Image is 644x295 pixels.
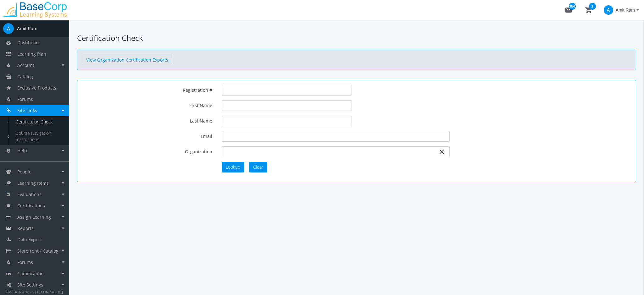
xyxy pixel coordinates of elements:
span: Learning Plan [17,51,46,57]
span: Forums [17,259,33,265]
span: Site Links [17,107,37,113]
mat-icon: close [438,148,446,156]
small: SkillBuilder® - v.[TECHNICAL_ID] [7,289,63,294]
button: Clear [249,162,267,172]
span: Catalog [17,74,33,79]
span: Site Settings [17,282,43,288]
button: View Organization Certification Exports [82,55,172,65]
label: Registration # [77,85,217,93]
span: People [17,169,31,175]
h1: Certification Check [77,26,636,43]
span: Evaluations [17,191,42,197]
span: Assign Learning [17,214,51,220]
button: Lookup [222,162,244,172]
label: Last Name [77,116,217,124]
label: Email [77,131,217,139]
span: A [604,5,613,15]
span: Storefront / Catalog [17,248,58,254]
span: A [3,23,14,34]
span: Exclusive Products [17,85,56,91]
span: Clear [253,164,263,170]
span: Certifications [17,203,45,209]
label: Organization [77,146,217,155]
span: Gamification [17,270,44,276]
span: Reports [17,225,34,231]
span: Data Export [17,237,42,243]
span: Dashboard [17,40,41,46]
span: Lookup [226,164,240,170]
mat-icon: shopping_cart [585,6,592,14]
label: First Name [77,100,217,109]
a: Certification Check [9,116,69,128]
span: Help [17,148,27,154]
span: Forums [17,96,33,102]
div: Amit Ram [17,25,37,32]
span: Amit Ram [616,4,635,16]
span: Learning Items [17,180,49,186]
span: Account [17,62,34,68]
mat-icon: mail [565,6,572,14]
a: Course Navigation Instructions [9,128,69,145]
